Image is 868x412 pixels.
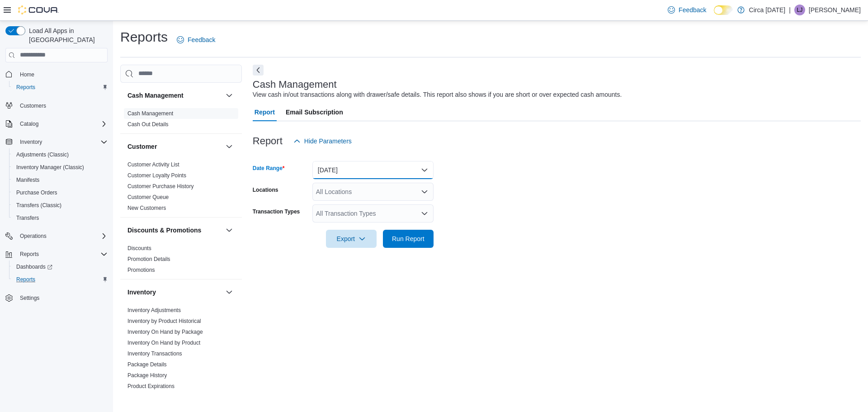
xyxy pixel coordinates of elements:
span: Customer Queue [127,194,169,201]
span: Inventory On Hand by Package [127,328,203,336]
a: Home [16,69,38,80]
nav: Complex example [5,64,108,328]
a: Cash Out Details [127,121,169,128]
span: Manifests [16,176,39,184]
span: New Customers [127,204,166,212]
span: Inventory by Product Historical [127,317,201,325]
button: Inventory Manager (Classic) [9,161,111,174]
a: Customer Loyalty Points [127,172,186,179]
a: Purchase Orders [13,187,61,198]
span: Customer Loyalty Points [127,172,186,179]
span: Feedback [188,35,215,44]
button: Inventory [127,288,222,297]
a: Inventory Adjustments [127,307,181,313]
button: Cash Management [224,90,235,101]
span: Catalog [16,118,108,129]
a: Feedback [664,1,710,19]
span: Export [331,230,371,248]
a: New Customers [127,205,166,211]
button: Reports [2,248,111,260]
span: Load All Apps in [GEOGRAPHIC_DATA] [25,26,108,44]
span: Inventory [16,137,108,147]
span: Cash Out Details [127,121,169,128]
p: | [789,5,791,15]
a: Product Expirations [127,383,175,389]
button: Reports [16,249,42,260]
h3: Discounts & Promotions [127,226,201,235]
button: Operations [2,230,111,242]
label: Transaction Types [253,208,300,215]
button: Operations [16,231,50,242]
span: Catalog [20,120,38,128]
a: Dashboards [13,261,56,272]
span: Reports [20,251,39,258]
span: Feedback [679,5,706,14]
a: Customers [16,100,50,111]
button: Inventory [16,137,46,147]
span: Purchase Orders [13,187,108,198]
span: Package History [127,372,167,379]
a: Customer Activity List [127,161,179,168]
span: Inventory On Hand by Product [127,339,200,346]
h3: Report [253,136,283,147]
button: Transfers [9,212,111,224]
span: Package Details [127,361,167,368]
a: Adjustments (Classic) [13,149,72,160]
span: Inventory Manager (Classic) [16,164,84,171]
span: Promotion Details [127,256,170,263]
h3: Cash Management [127,91,184,100]
h1: Reports [120,28,168,46]
div: Cash Management [120,108,242,133]
a: Customer Purchase History [127,183,194,189]
span: Reports [16,84,35,91]
span: Dark Mode [714,15,714,15]
a: Settings [16,293,43,303]
button: Manifests [9,174,111,186]
span: Run Report [392,234,425,243]
button: Cash Management [127,91,222,100]
span: Settings [16,292,108,303]
span: Reports [13,274,108,285]
button: Discounts & Promotions [224,225,235,236]
span: Reports [13,82,108,93]
div: View cash in/out transactions along with drawer/safe details. This report also shows if you are s... [253,90,622,99]
span: Adjustments (Classic) [16,151,69,158]
button: Open list of options [421,210,428,217]
button: Settings [2,291,111,304]
span: Home [16,69,108,80]
button: Transfers (Classic) [9,199,111,212]
a: Reports [13,82,39,93]
button: Run Report [383,230,434,248]
a: Cash Management [127,110,173,117]
span: Dashboards [13,261,108,272]
button: Customer [127,142,222,151]
button: Inventory [224,287,235,298]
span: Hide Parameters [304,137,352,146]
span: Dashboards [16,263,52,270]
h3: Inventory [127,288,156,297]
a: Package Details [127,361,167,368]
span: Email Subscription [286,103,343,121]
button: Customers [2,99,111,112]
a: Transfers [13,213,42,223]
a: Dashboards [9,260,111,273]
span: Cash Management [127,110,173,117]
input: Dark Mode [714,5,733,15]
p: [PERSON_NAME] [809,5,861,15]
span: Transfers (Classic) [13,200,108,211]
button: [DATE] [312,161,434,179]
a: Customer Queue [127,194,169,200]
a: Transfers (Classic) [13,200,65,211]
a: Promotion Details [127,256,170,262]
button: Discounts & Promotions [127,226,222,235]
span: LJ [797,5,803,15]
span: Manifests [13,175,108,185]
button: Purchase Orders [9,186,111,199]
label: Locations [253,186,278,194]
div: Discounts & Promotions [120,243,242,279]
button: Customer [224,141,235,152]
button: Hide Parameters [290,132,355,150]
a: Promotions [127,267,155,273]
a: Discounts [127,245,151,251]
a: Inventory by Product Historical [127,318,201,324]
